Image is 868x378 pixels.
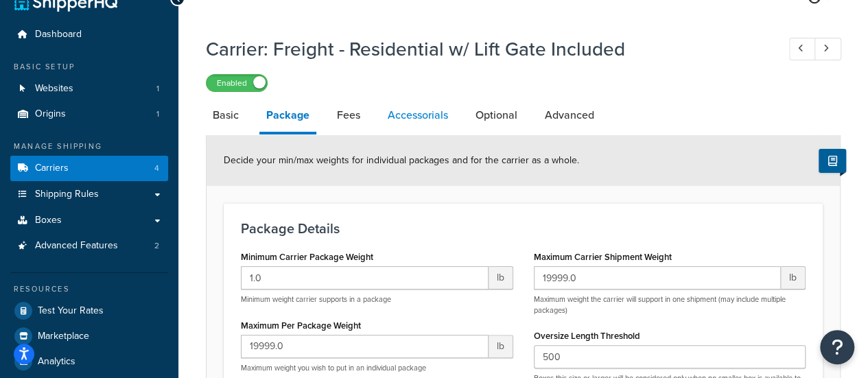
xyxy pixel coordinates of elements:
a: Dashboard [10,22,168,47]
a: Basic [206,99,246,132]
span: Test Your Rates [38,305,104,317]
label: Maximum Carrier Shipment Weight [534,252,672,262]
p: Maximum weight the carrier will support in one shipment (may include multiple packages) [534,294,806,316]
span: Boxes [35,215,62,226]
button: Show Help Docs [819,149,846,173]
a: Carriers4 [10,156,168,181]
a: Previous Record [789,38,816,60]
a: Optional [469,99,524,132]
div: Basic Setup [10,61,168,73]
label: Oversize Length Threshold [534,331,640,341]
span: Analytics [38,356,75,368]
span: lb [489,266,513,290]
span: Advanced Features [35,240,118,252]
p: Minimum weight carrier supports in a package [241,294,513,305]
a: Next Record [814,38,841,60]
a: Accessorials [381,99,455,132]
span: Marketplace [38,331,89,342]
div: Manage Shipping [10,141,168,152]
a: Test Your Rates [10,298,168,323]
span: Websites [35,83,73,95]
li: Carriers [10,156,168,181]
span: 4 [154,163,159,174]
h3: Package Details [241,221,806,236]
span: Origins [35,108,66,120]
a: Origins1 [10,102,168,127]
label: Minimum Carrier Package Weight [241,252,373,262]
a: Boxes [10,208,168,233]
a: Package [259,99,316,134]
a: Websites1 [10,76,168,102]
a: Analytics [10,349,168,374]
li: Websites [10,76,168,102]
p: Maximum weight you wish to put in an individual package [241,363,513,373]
a: Shipping Rules [10,182,168,207]
span: 2 [154,240,159,252]
div: Resources [10,283,168,295]
a: Advanced Features2 [10,233,168,259]
li: Advanced Features [10,233,168,259]
span: lb [781,266,806,290]
a: Fees [330,99,367,132]
span: Dashboard [35,29,82,40]
button: Open Resource Center [820,330,854,364]
span: Decide your min/max weights for individual packages and for the carrier as a whole. [224,153,579,167]
span: Carriers [35,163,69,174]
a: Marketplace [10,324,168,349]
a: Advanced [538,99,601,132]
label: Maximum Per Package Weight [241,320,361,331]
li: Origins [10,102,168,127]
span: 1 [156,83,159,95]
h1: Carrier: Freight - Residential w/ Lift Gate Included [206,36,764,62]
span: Shipping Rules [35,189,99,200]
label: Enabled [207,75,267,91]
span: lb [489,335,513,358]
span: 1 [156,108,159,120]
